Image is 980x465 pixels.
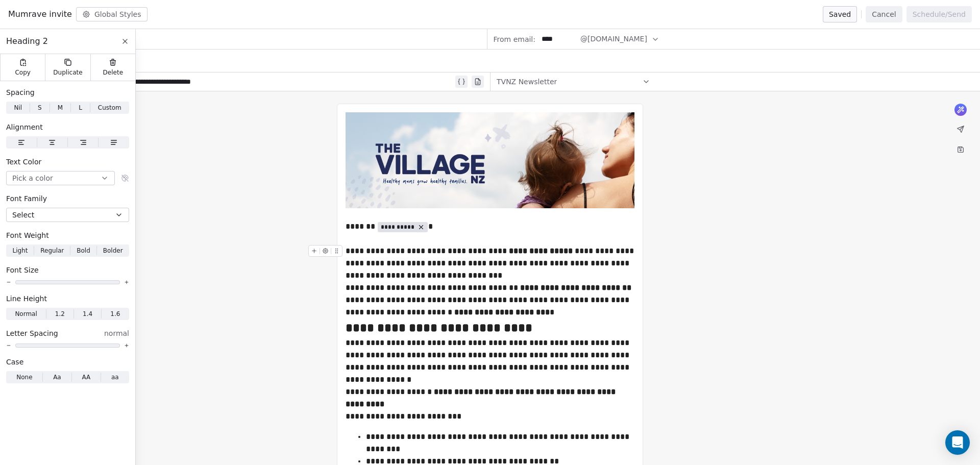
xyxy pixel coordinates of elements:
span: S [38,103,42,112]
button: Pick a color [6,171,115,185]
span: TVNZ Newsletter [497,77,557,87]
span: Mumrave invite [8,8,72,20]
span: Font Weight [6,230,49,240]
span: Light [12,246,28,255]
span: Font Size [6,265,39,275]
span: Spacing [6,87,35,97]
span: None [16,373,32,382]
span: M [58,103,63,112]
span: Case [6,357,23,367]
span: AA [82,373,90,382]
div: Open Intercom Messenger [945,430,970,455]
span: From email: [494,34,535,44]
span: Bold [77,246,90,255]
span: 1.2 [55,309,65,319]
button: Cancel [866,6,902,22]
span: Nil [14,103,22,112]
button: Global Styles [76,7,148,21]
button: Saved [823,6,857,22]
span: Font Family [6,193,47,204]
span: Select [12,210,34,220]
span: Normal [15,309,37,319]
span: Line Height [6,293,47,304]
span: Letter Spacing [6,328,58,338]
span: Heading 2 [6,35,48,47]
span: Text Color [6,157,41,167]
span: @[DOMAIN_NAME] [580,34,647,44]
span: L [79,103,82,112]
span: Aa [53,373,61,382]
span: Regular [40,246,64,255]
span: Bolder [103,246,123,255]
span: Custom [98,103,121,112]
span: Duplicate [53,68,82,77]
span: normal [104,328,129,338]
span: Copy [15,68,31,77]
span: Delete [103,68,124,77]
button: Schedule/Send [906,6,972,22]
span: Alignment [6,122,43,132]
span: 1.6 [110,309,120,319]
span: aa [111,373,119,382]
span: 1.4 [83,309,92,319]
